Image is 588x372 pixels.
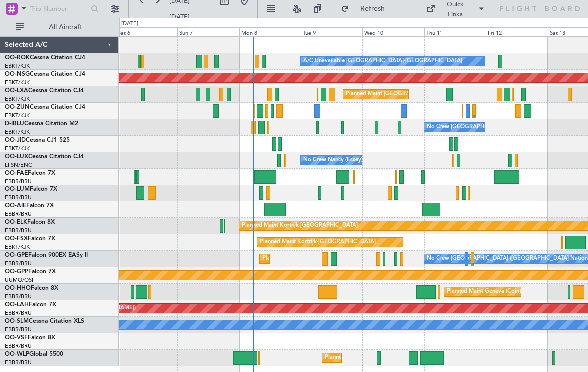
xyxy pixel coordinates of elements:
[5,227,32,234] a: EBBR/BRU
[336,1,396,17] button: Refresh
[5,285,31,291] span: OO-HHO
[5,194,32,201] a: EBBR/BRU
[26,24,105,31] span: All Aircraft
[5,342,32,350] a: EBBR/BRU
[5,203,54,209] a: OO-AIEFalcon 7X
[5,104,30,110] span: OO-ZUN
[5,137,70,143] a: OO-JIDCessna CJ1 525
[5,154,84,160] a: OO-LUXCessna Citation CJ4
[242,218,358,233] div: Planned Maint Kortrijk-[GEOGRAPHIC_DATA]
[5,55,30,61] span: OO-ROK
[5,95,30,103] a: EBKT/KJK
[5,121,78,127] a: D-IBLUCessna Citation M2
[5,88,28,94] span: OO-LXA
[5,71,30,77] span: OO-NSG
[5,335,28,341] span: OO-VSF
[5,112,30,119] a: EBKT/KJK
[5,318,29,324] span: OO-SLM
[5,203,26,209] span: OO-AIE
[5,302,29,308] span: OO-LAH
[303,153,363,168] div: No Crew Nancy (Essey)
[301,27,363,36] div: Tue 9
[177,27,239,36] div: Sun 7
[5,351,63,357] a: OO-WLPGlobal 5500
[421,1,490,17] button: Quick Links
[5,186,57,192] a: OO-LUMFalcon 7X
[5,285,58,291] a: OO-HHOFalcon 8X
[5,236,55,242] a: OO-FSXFalcon 7X
[11,19,108,35] button: All Aircraft
[5,178,32,185] a: EBBR/BRU
[262,251,442,266] div: Planned Maint [GEOGRAPHIC_DATA] ([GEOGRAPHIC_DATA] National)
[5,269,28,275] span: OO-GPP
[303,54,462,69] div: A/C Unavailable [GEOGRAPHIC_DATA]-[GEOGRAPHIC_DATA]
[5,219,27,225] span: OO-ELK
[5,154,28,160] span: OO-LUX
[116,27,177,36] div: Sat 6
[5,219,55,225] a: OO-ELKFalcon 8X
[5,335,55,341] a: OO-VSFFalcon 8X
[5,137,26,143] span: OO-JID
[239,27,301,36] div: Mon 8
[5,128,30,136] a: EBKT/KJK
[5,88,84,94] a: OO-LXACessna Citation CJ4
[325,350,397,365] div: Planned Maint Milan (Linate)
[260,235,376,250] div: Planned Maint Kortrijk-[GEOGRAPHIC_DATA]
[5,161,32,169] a: LFSN/ENC
[5,318,84,324] a: OO-SLMCessna Citation XLS
[5,326,32,333] a: EBBR/BRU
[30,1,88,16] input: Trip Number
[5,269,56,275] a: OO-GPPFalcon 7X
[5,243,30,251] a: EBKT/KJK
[362,27,424,36] div: Wed 10
[5,186,30,192] span: OO-LUM
[486,27,548,36] div: Fri 12
[5,104,85,110] a: OO-ZUNCessna Citation CJ4
[5,71,85,77] a: OO-NSGCessna Citation CJ4
[5,55,85,61] a: OO-ROKCessna Citation CJ4
[5,145,30,152] a: EBKT/KJK
[5,121,24,127] span: D-IBLU
[5,236,28,242] span: OO-FSX
[5,79,30,86] a: EBKT/KJK
[424,27,486,36] div: Thu 11
[5,351,29,357] span: OO-WLP
[5,210,32,218] a: EBBR/BRU
[5,62,30,70] a: EBKT/KJK
[5,302,56,308] a: OO-LAHFalcon 7X
[5,260,32,267] a: EBBR/BRU
[5,170,55,176] a: OO-FAEFalcon 7X
[5,309,32,317] a: EBBR/BRU
[351,5,393,12] span: Refresh
[5,170,28,176] span: OO-FAE
[447,284,529,299] div: Planned Maint Geneva (Cointrin)
[5,293,32,300] a: EBBR/BRU
[5,359,32,366] a: EBBR/BRU
[121,20,138,28] div: [DATE]
[5,252,88,258] a: OO-GPEFalcon 900EX EASy II
[5,276,35,284] a: UUMO/OSF
[346,87,526,102] div: Planned Maint [GEOGRAPHIC_DATA] ([GEOGRAPHIC_DATA] National)
[5,252,28,258] span: OO-GPE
